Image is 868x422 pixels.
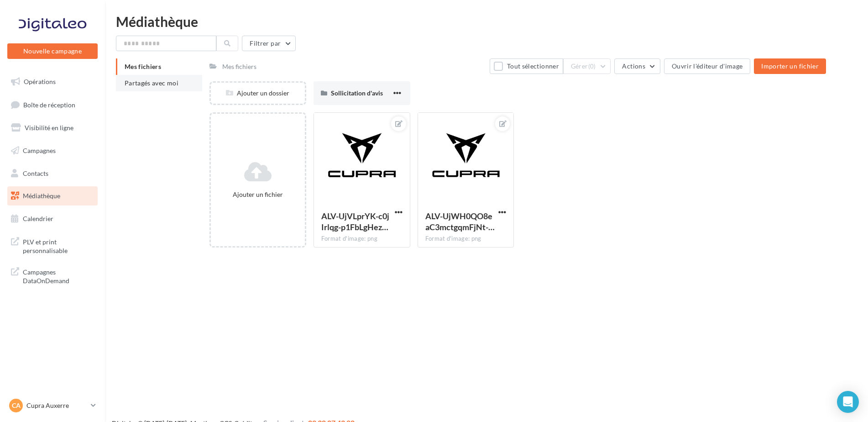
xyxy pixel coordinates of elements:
a: CA Cupra Auxerre [7,397,98,414]
a: PLV et print personnalisable [5,232,99,259]
span: Calendrier [23,215,53,222]
div: Mes fichiers [222,62,256,71]
button: Importer un fichier [754,58,826,74]
a: Calendrier [5,209,99,228]
span: CA [12,401,21,410]
span: Actions [622,62,645,70]
button: Tout sélectionner [490,58,563,74]
button: Gérer(0) [563,58,611,74]
div: Open Intercom Messenger [837,391,859,413]
a: Visibilité en ligne [5,118,99,137]
div: Médiathèque [116,15,857,28]
div: Format d'image: png [425,235,507,243]
span: Contacts [23,169,48,177]
span: Campagnes DataOnDemand [23,266,94,285]
span: Opérations [24,78,56,85]
button: Filtrer par [242,36,296,51]
div: Ajouter un dossier [211,89,305,98]
a: Campagnes DataOnDemand [5,262,99,289]
span: ALV-UjVLprYK-c0jIrlqg-p1FbLgHez5vCzQ4SuLWX5OtnH9BmsWnm0 [321,211,389,232]
span: ALV-UjWH0QO8eaC3mctgqmFjNt-_Yr9MZw3__C7Aox-EPis-wAo7n6o [425,211,495,232]
span: (0) [588,63,596,70]
a: Contacts [5,164,99,183]
span: Mes fichiers [125,63,161,70]
a: Boîte de réception [5,95,99,115]
span: Campagnes [23,147,56,154]
div: Format d'image: png [321,235,403,243]
span: Médiathèque [23,192,60,200]
a: Médiathèque [5,186,99,206]
span: Visibilité en ligne [25,124,73,132]
a: Opérations [5,72,99,91]
span: Importer un fichier [761,62,819,70]
button: Ouvrir l'éditeur d'image [664,58,750,74]
span: Boîte de réception [23,100,75,108]
a: Campagnes [5,141,99,160]
button: Nouvelle campagne [7,43,98,59]
span: Partagés avec moi [125,79,178,87]
span: PLV et print personnalisable [23,236,94,255]
span: Sollicitation d'avis [331,89,383,97]
button: Actions [614,58,660,74]
p: Cupra Auxerre [26,401,87,410]
div: Ajouter un fichier [214,190,301,199]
